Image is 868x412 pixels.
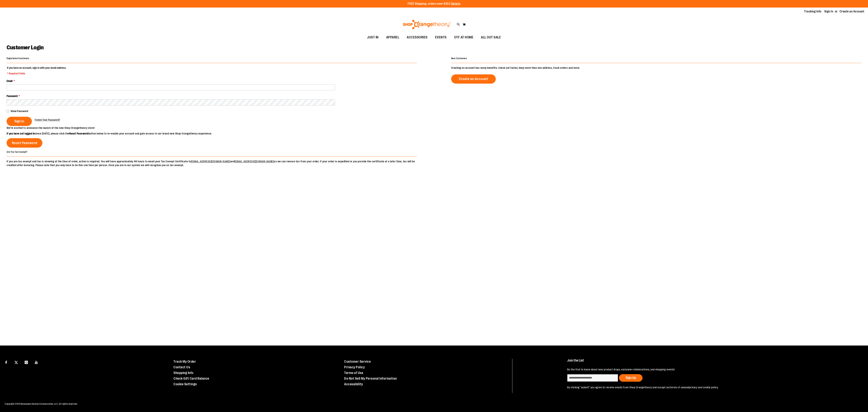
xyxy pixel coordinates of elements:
[7,159,417,167] p: If you are tax exempt and tax is showing at the time of order, action is required. You will have ...
[15,361,18,364] img: Twitter
[7,57,29,60] strong: Registered Customers
[7,66,67,75] legend: If you have an account, sign in with your email address.
[689,386,718,389] a: privacy and cookie policy.
[191,160,230,163] a: [EMAIL_ADDRESS][DOMAIN_NAME]
[567,385,851,389] p: By clicking "submit" you agree to receive emails from Shop Orangetheory and accept our and
[824,9,833,14] a: Sign In
[173,377,209,380] a: Check Gift Card Balance
[235,160,274,163] a: [EMAIL_ADDRESS][DOMAIN_NAME]
[7,132,434,135] p: since [DATE], please click the button below to re-enable your account and gain access to our bran...
[454,33,474,42] span: OTF AT HOME
[804,9,821,14] a: Tracking Info
[619,374,643,382] button: Sign Up
[344,377,397,380] a: Do Not Sell My Personal Information
[567,368,851,371] p: Be the first to know about new product drops, exclusive collaborations, and shopping events!
[173,365,190,369] a: Contact Us
[567,374,618,382] input: enter email
[5,403,78,405] span: Copyright 2025 Bensussen Deutsch & Associates, LLC. All rights reserved.
[344,382,363,386] a: Accessibility
[459,77,488,81] span: Create an Account
[670,386,685,389] a: terms of use
[13,359,20,365] a: Visit our X page
[7,44,44,51] span: Customer Login
[626,376,636,380] span: Sign Up
[7,132,35,135] strong: If you have not logged in
[12,141,37,145] span: Reset Password
[173,371,193,375] a: Shopping Info
[451,57,467,60] strong: New Customers
[35,118,60,122] a: Forgot Your Password?
[7,117,32,126] button: Sign In
[7,72,66,75] span: * Required Fields
[35,118,60,121] span: Forgot Your Password?
[344,371,363,375] a: Terms of Use
[33,359,40,365] a: Visit our Youtube page
[567,359,851,366] h4: Join the List
[7,79,12,82] span: Email
[7,95,18,98] span: Password
[367,33,379,42] span: JUST IN
[69,132,88,135] strong: Reset Password
[344,365,365,369] a: Privacy Policy
[451,74,496,84] a: Create an Account
[3,359,9,365] a: Visit our Facebook page
[451,2,461,5] a: Details
[7,126,434,130] p: We’re excited to announce the launch of the new Shop Orangetheory store!
[451,66,861,70] p: Creating an account has many benefits: check out faster, keep more than one address, track orders...
[435,33,447,42] span: EVENTS
[173,360,196,363] a: Track My Order
[7,151,28,153] strong: Are You Tax Exempt?
[407,33,428,42] span: ACCESSORIES
[7,138,42,148] a: Reset Password
[402,20,451,29] img: Shop Orangetheory
[14,119,24,123] span: Sign In
[23,359,30,365] a: Visit our Instagram page
[344,360,371,363] a: Customer Service
[840,9,864,14] a: Create an Account
[481,33,501,42] span: ALL OUT SALE
[11,110,28,113] span: Show Password
[386,33,399,42] span: APPAREL
[408,2,461,6] p: FREE Shipping, orders over $150.
[173,382,197,386] a: Cookie Settings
